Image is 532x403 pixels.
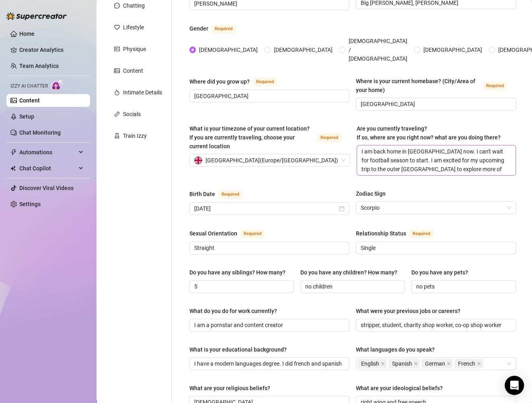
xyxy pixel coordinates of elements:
span: Required [218,190,242,199]
img: AI Chatter [51,79,64,91]
div: Content [123,66,143,75]
textarea: I am back home in [GEOGRAPHIC_DATA] now. I can't wait for football season to start. I am excited ... [357,145,516,175]
input: Do you have any children? How many? [305,282,398,291]
a: Creator Analytics [19,43,84,56]
span: close [447,362,451,366]
input: What languages do you speak? [485,359,486,368]
span: French [458,359,475,368]
div: Do you have any siblings? How many? [189,268,286,277]
span: Are you currently traveling? If so, where are you right now? what are you doing there? [357,125,501,141]
input: Where is your current homebase? (City/Area of your home) [361,100,509,108]
span: close [381,362,385,366]
div: What languages do you speak? [356,345,435,354]
label: Do you have any children? How many? [300,268,403,277]
span: link [114,111,120,117]
input: What were your previous jobs or careers? [361,321,509,329]
label: Where did you grow up? [189,77,286,86]
input: What is your educational background? [194,359,343,368]
div: Sexual Orientation [189,229,237,238]
div: Intimate Details [123,88,162,97]
span: picture [114,68,120,74]
div: Chatting [123,1,145,10]
label: Sexual Orientation [189,229,273,238]
img: Chat Copilot [10,166,16,171]
span: English [357,359,387,368]
span: Required [240,229,265,238]
div: Open Intercom Messenger [505,376,524,395]
input: Where did you grow up? [194,92,343,100]
label: Do you have any pets? [411,268,474,277]
span: English [361,359,379,368]
div: Where is your current homebase? (City/Area of your home) [356,77,480,94]
span: Chat Copilot [19,162,76,175]
label: What are your religious beliefs? [189,384,276,393]
a: Content [19,97,40,104]
span: experiment [114,133,120,139]
div: Zodiac Sign [356,189,386,198]
label: What are your ideological beliefs? [356,384,448,393]
span: French [454,359,483,368]
input: Do you have any siblings? How many? [194,282,288,291]
input: Do you have any pets? [416,282,509,291]
span: [GEOGRAPHIC_DATA] ( Europe/[GEOGRAPHIC_DATA] ) [205,154,338,166]
div: Train Izzy [123,131,147,140]
a: Discover Viral Videos [19,185,74,191]
div: Do you have any pets? [411,268,468,277]
span: [DEMOGRAPHIC_DATA] [271,45,336,54]
div: What were your previous jobs or careers? [356,307,460,315]
a: Chat Monitoring [19,129,61,136]
div: Lifestyle [123,23,144,32]
span: [DEMOGRAPHIC_DATA] / [DEMOGRAPHIC_DATA] [345,37,411,63]
div: Physique [123,45,146,53]
div: Socials [123,110,141,119]
span: German [425,359,445,368]
span: German [421,359,453,368]
label: Zodiac Sign [356,189,391,198]
label: What languages do you speak? [356,345,440,354]
span: thunderbolt [10,149,17,155]
span: Required [409,229,433,238]
div: Relationship Status [356,229,406,238]
span: Required [483,82,507,90]
div: What are your religious beliefs? [189,384,270,393]
span: Required [317,133,341,142]
img: logo-BBDzfeDw.svg [6,12,67,20]
span: message [114,3,120,8]
div: Where did you grow up? [189,77,250,86]
span: close [414,362,418,366]
span: close [477,362,481,366]
span: Automations [19,146,76,159]
span: Required [212,25,236,33]
label: What is your educational background? [189,345,292,354]
div: Gender [189,24,208,33]
a: Settings [19,201,41,207]
input: What do you do for work currently? [194,321,343,329]
label: Relationship Status [356,229,442,238]
a: Team Analytics [19,63,59,69]
span: Required [253,78,277,86]
span: Spanish [388,359,420,368]
span: idcard [114,46,120,52]
span: [DEMOGRAPHIC_DATA] [420,45,485,54]
label: What do you do for work currently? [189,307,283,315]
label: Gender [189,24,244,33]
div: What do you do for work currently? [189,307,277,315]
span: Izzy AI Chatter [10,82,48,90]
label: Birth Date [189,189,251,199]
span: Spanish [392,359,412,368]
input: Birth Date [194,204,337,213]
span: heart [114,25,120,30]
label: Where is your current homebase? (City/Area of your home) [356,77,516,94]
label: Do you have any siblings? How many? [189,268,291,277]
a: Home [19,31,35,37]
a: Setup [19,113,34,120]
span: What is your timezone of your current location? If you are currently traveling, choose your curre... [189,125,310,149]
span: Scorpio [361,202,511,214]
div: Do you have any children? How many? [300,268,397,277]
div: What are your ideological beliefs? [356,384,443,393]
div: Birth Date [189,190,215,198]
div: What is your educational background? [189,345,287,354]
input: Sexual Orientation [194,243,343,252]
img: gb [194,156,202,164]
label: What were your previous jobs or careers? [356,307,466,315]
